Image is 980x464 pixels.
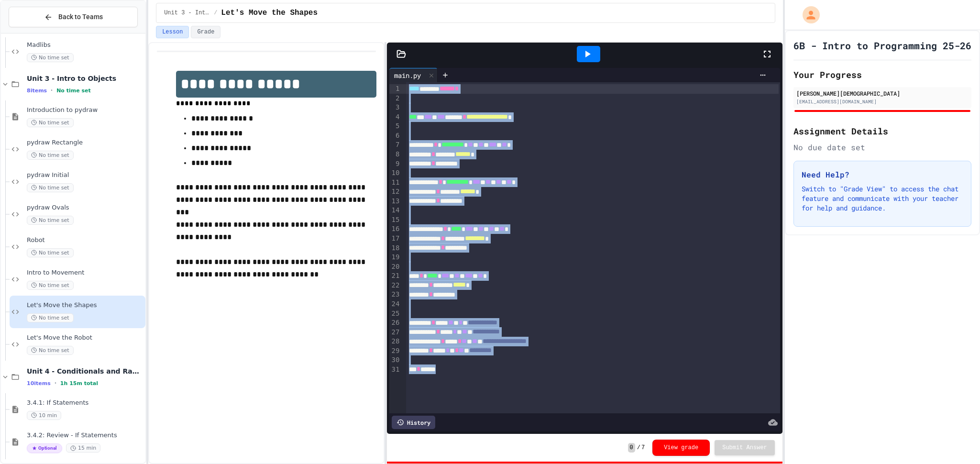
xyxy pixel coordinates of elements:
p: Switch to "Grade View" to access the chat feature and communicate with your teacher for help and ... [802,184,963,213]
div: main.py [389,70,426,80]
div: 13 [389,197,401,206]
div: 2 [389,94,401,103]
div: 3 [389,103,401,112]
span: 10 min [27,411,61,420]
span: Submit Answer [722,444,767,452]
div: 22 [389,281,401,290]
div: 18 [389,243,401,253]
div: 30 [389,355,401,365]
span: Let's Move the Robot [27,334,143,342]
span: pydraw Rectangle [27,139,143,147]
div: 9 [389,159,401,169]
span: 7 [641,444,645,452]
span: Introduction to pydraw [27,106,143,114]
span: No time set [27,118,74,127]
span: No time set [27,53,74,62]
span: 3.4.1: If Statements [27,399,143,407]
span: 15 min [66,443,100,453]
div: 6 [389,131,401,141]
button: Lesson [156,26,189,38]
span: Unit 4 - Conditionals and Random [27,367,143,376]
span: No time set [27,281,74,290]
span: No time set [27,151,74,160]
button: Submit Answer [715,440,775,455]
div: 16 [389,224,401,234]
span: Unit 3 - Intro to Objects [164,9,210,17]
h2: Assignment Details [793,124,971,138]
div: 12 [389,187,401,197]
span: Intro to Movement [27,269,143,277]
div: 11 [389,178,401,188]
span: pydraw Initial [27,171,143,179]
div: History [392,416,435,429]
div: 26 [389,318,401,328]
div: 8 [389,150,401,159]
span: 0 [628,443,635,453]
span: Optional [27,443,62,453]
span: Let's Move the Shapes [221,7,318,19]
span: 3.4.2: Review - If Statements [27,431,143,440]
div: No due date set [793,142,971,153]
div: 5 [389,122,401,131]
div: 14 [389,206,401,215]
button: Grade [191,26,220,38]
div: 27 [389,328,401,337]
span: / [214,9,217,17]
div: My Account [793,4,822,26]
span: 10 items [27,380,51,387]
div: 1 [389,84,401,94]
h2: Your Progress [793,68,971,81]
span: No time set [27,183,74,192]
div: 29 [389,346,401,356]
div: 15 [389,215,401,225]
span: • [51,87,53,94]
div: 7 [389,140,401,150]
span: No time set [27,248,74,257]
div: 19 [389,253,401,262]
button: View grade [652,440,710,456]
div: 28 [389,337,401,346]
div: 24 [389,299,401,309]
button: Back to Teams [9,7,138,27]
div: [EMAIL_ADDRESS][DOMAIN_NAME] [796,98,969,105]
div: 10 [389,168,401,178]
div: 23 [389,290,401,299]
div: 31 [389,365,401,375]
span: / [637,444,640,452]
span: No time set [27,216,74,225]
h1: 6B - Intro to Programming 25-26 [793,39,971,52]
span: 8 items [27,88,47,94]
span: pydraw Ovals [27,204,143,212]
span: Let's Move the Shapes [27,301,143,309]
span: No time set [27,346,74,355]
div: 4 [389,112,401,122]
span: 1h 15m total [60,380,98,387]
span: Madlibs [27,41,143,49]
div: 25 [389,309,401,319]
span: Robot [27,236,143,244]
div: 20 [389,262,401,272]
span: Unit 3 - Intro to Objects [27,74,143,83]
span: • [55,379,56,387]
span: No time set [27,313,74,322]
div: [PERSON_NAME][DEMOGRAPHIC_DATA] [796,89,969,98]
div: 17 [389,234,401,243]
h3: Need Help? [802,169,963,180]
span: No time set [56,88,91,94]
div: main.py [389,68,438,82]
span: Back to Teams [58,12,103,22]
div: 21 [389,271,401,281]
